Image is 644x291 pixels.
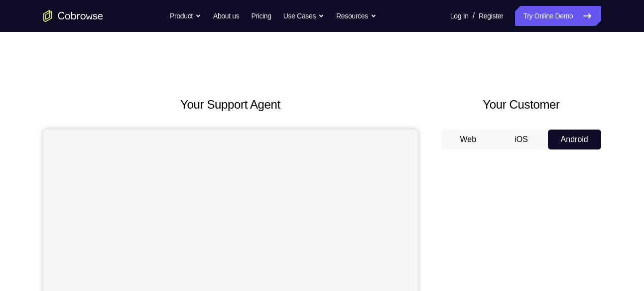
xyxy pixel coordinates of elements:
a: About us [213,6,239,26]
button: Web [442,130,495,149]
a: Go to the home page [43,10,103,22]
button: Product [170,6,201,26]
h2: Your Support Agent [43,96,418,114]
button: Android [548,130,601,149]
a: Log In [450,6,469,26]
span: / [473,10,475,22]
button: iOS [495,130,548,149]
a: Pricing [251,6,271,26]
a: Try Online Demo [515,6,601,26]
button: Use Cases [283,6,324,26]
a: Register [479,6,503,26]
h2: Your Customer [442,96,601,114]
button: Resources [336,6,377,26]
